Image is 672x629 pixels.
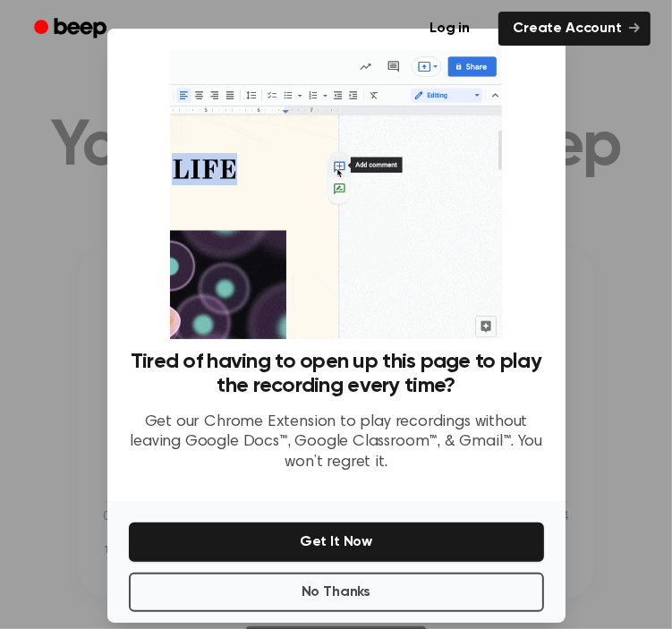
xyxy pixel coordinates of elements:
[412,8,488,49] a: Log in
[129,350,544,398] h3: Tired of having to open up this page to play the recording every time?
[129,573,544,612] button: No Thanks
[498,12,651,46] a: Create Account
[129,523,544,562] button: Get It Now
[170,50,502,339] img: Beep extension in action
[129,412,544,473] p: Get our Chrome Extension to play recordings without leaving Google Docs™, Google Classroom™, & Gm...
[21,12,123,47] a: Beep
